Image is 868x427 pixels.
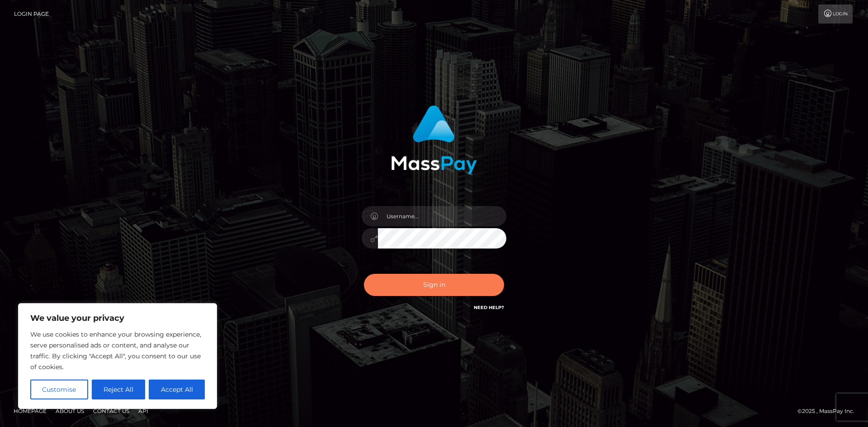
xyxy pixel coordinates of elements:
[378,206,506,226] input: Username...
[14,5,49,23] a: Login Page
[30,329,205,372] p: We use cookies to enhance your browsing experience, serve personalised ads or content, and analys...
[10,404,50,418] a: Homepage
[149,380,205,399] button: Accept All
[30,313,205,324] p: We value your privacy
[474,305,504,310] a: Need Help?
[90,404,133,418] a: Contact Us
[135,404,152,418] a: API
[92,380,146,399] button: Reject All
[797,406,861,416] div: © 2025 , MassPay Inc.
[818,5,853,23] a: Login
[52,404,88,418] a: About Us
[18,303,217,409] div: We value your privacy
[391,105,477,174] img: MassPay Login
[30,380,88,399] button: Customise
[364,274,504,296] button: Sign in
